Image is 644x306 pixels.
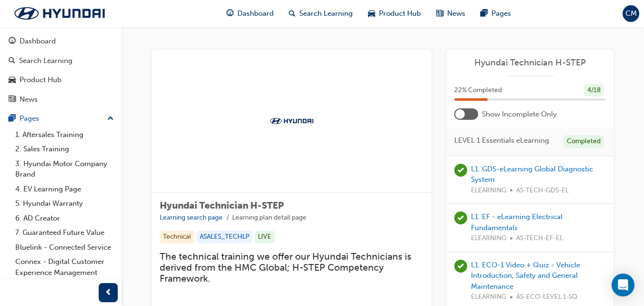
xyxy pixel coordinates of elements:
[563,135,604,148] div: Completed
[4,52,118,70] a: Search Learning
[454,211,467,224] span: learningRecordVerb_PASS-icon
[612,274,634,296] div: Open Intercom Messenger
[226,8,234,20] span: guage-icon
[471,233,506,244] span: ELEARNING
[255,231,275,243] div: LIVE
[11,182,118,197] a: 4. EV Learning Page
[584,84,604,97] div: 4 / 18
[4,31,118,110] button: DashboardSearch LearningProduct HubNews
[196,231,253,243] div: ASALES_TECHLP
[4,110,118,127] button: Pages
[20,113,39,124] div: Pages
[4,32,118,50] a: Dashboard
[11,254,118,280] a: Connex - Digital Customer Experience Management
[516,233,563,244] span: AS-TECH-EF-EL
[491,8,511,19] span: Pages
[471,185,506,196] span: ELEARNING
[623,5,639,22] button: CM
[482,109,557,120] span: Show Incomplete Only
[19,55,72,66] div: Search Learning
[471,165,593,184] a: L1. GDS-eLearning Global Diagnostic System
[160,251,414,285] span: The technical training we offer our Hyundai Technicians is derived from the HMC Global; H-STEP Co...
[20,74,61,85] div: Product Hub
[454,85,502,96] span: 22 % Completed
[4,91,118,108] a: News
[219,4,281,23] a: guage-iconDashboard
[454,135,549,146] span: LEVEL 1 Essentials eLearning
[11,225,118,240] a: 7. Guaranteed Future Value
[9,76,16,84] span: car-icon
[436,8,443,20] span: news-icon
[379,8,421,19] span: Product Hub
[454,164,467,177] span: learningRecordVerb_COMPLETE-icon
[11,211,118,226] a: 6. AD Creator
[281,4,360,23] a: search-iconSearch Learning
[625,8,637,19] span: CM
[160,213,223,222] a: Learning search page
[11,196,118,211] a: 5. Hyundai Warranty
[289,8,296,20] span: search-icon
[447,8,465,19] span: News
[11,142,118,157] a: 2. Sales Training
[9,37,16,46] span: guage-icon
[368,8,375,20] span: car-icon
[429,4,473,23] a: news-iconNews
[471,261,580,291] a: L1. ECO-1 Video + Quiz - Vehicle Introduction, Safety and General Maintenance
[160,231,194,243] div: Technical
[9,115,16,123] span: pages-icon
[5,3,114,23] img: Trak
[11,157,118,182] a: 3. Hyundai Motor Company Brand
[473,4,519,23] a: pages-iconPages
[11,127,118,142] a: 1. Aftersales Training
[232,212,307,223] li: Learning plan detail page
[20,36,56,47] div: Dashboard
[9,95,16,104] span: news-icon
[360,4,429,23] a: car-iconProduct Hub
[4,71,118,89] a: Product Hub
[9,57,15,65] span: search-icon
[105,287,112,299] span: prev-icon
[11,240,118,255] a: Bluelink - Connected Service
[471,292,506,303] span: ELEARNING
[454,57,606,68] a: Hyundai Technician H-STEP
[480,8,488,20] span: pages-icon
[266,116,318,126] img: Trak
[299,8,353,19] span: Search Learning
[237,8,274,19] span: Dashboard
[20,94,38,105] div: News
[107,113,114,125] span: up-icon
[471,212,562,232] a: L1. EF - eLearning Electrical Fundamentals
[454,260,467,273] span: learningRecordVerb_PASS-icon
[516,185,569,196] span: AS-TECH-GDS-EL
[516,292,577,303] span: AS-ECO-LEVEL 1-SQ
[160,200,284,211] span: Hyundai Technician H-STEP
